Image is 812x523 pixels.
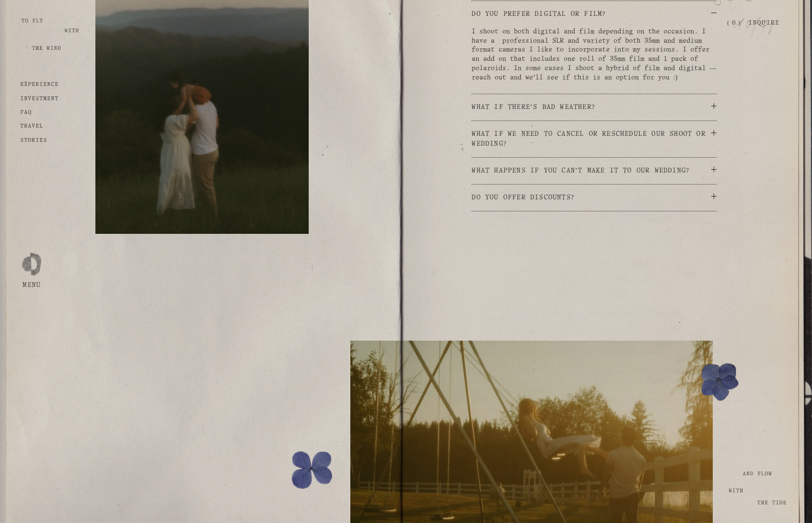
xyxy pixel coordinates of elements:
[748,14,780,33] a: Inquire
[472,166,711,176] span: What happens if you can’t make it to our wedding?
[20,110,32,115] a: FAQ
[727,19,740,27] a: 0 items in cart
[20,96,59,101] a: investment
[20,138,47,143] a: Stories
[472,185,717,211] button: Do you offer discounts?
[472,129,711,149] span: What if we need to cancel or reschedule our shoot or wedding?
[20,124,43,129] a: travel
[472,27,717,94] div: Do you prefer digital or film?
[739,20,741,26] span: )
[472,94,717,120] button: What if there’s bad weather?
[472,102,711,112] span: What if there’s bad weather?
[20,82,59,87] a: experience
[472,158,717,184] button: What happens if you can’t make it to our wedding?
[727,20,729,26] span: (
[732,20,736,26] span: 0
[472,121,717,157] button: What if we need to cancel or reschedule our shoot or wedding?
[472,193,711,203] span: Do you offer discounts?
[472,27,717,83] p: I shoot on both digital and film depending on the occasion. I have a professional SLR and variety...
